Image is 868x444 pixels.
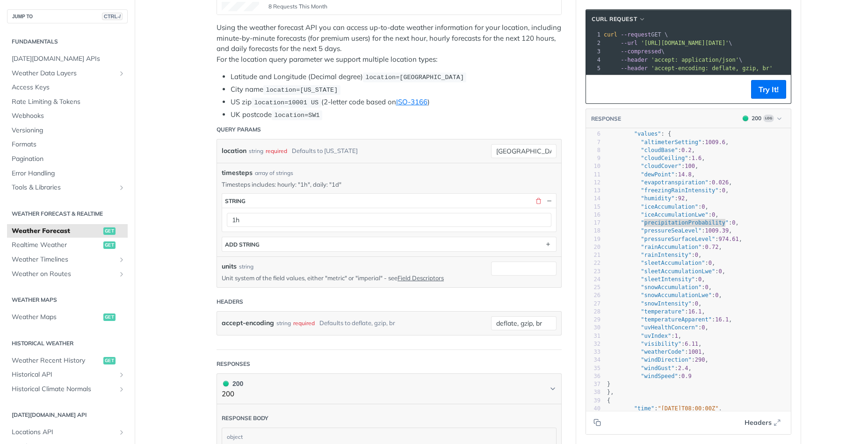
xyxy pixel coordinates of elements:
[739,415,786,429] button: Headers
[702,204,705,210] span: 0
[718,236,738,242] span: 974.61
[222,144,246,158] label: location
[222,262,237,271] label: units
[695,300,698,307] span: 0
[695,252,698,258] span: 0
[7,9,128,23] button: JUMP TOCTRL-/
[103,241,116,249] span: get
[222,389,243,400] p: 200
[586,397,600,405] div: 39
[685,341,698,347] span: 6.11
[586,300,600,308] div: 27
[641,316,712,323] span: "temperatureApparent"
[12,126,125,135] span: Versioning
[607,236,742,242] span: : ,
[7,37,128,46] h2: Fundamentals
[641,147,678,153] span: "cloudBase"
[715,316,729,323] span: 16.1
[604,31,617,38] span: curl
[607,300,702,307] span: : ,
[292,144,358,158] div: Defaults to [US_STATE]
[634,131,661,137] span: "values"
[223,381,229,386] span: 200
[217,360,250,368] div: Responses
[586,64,602,73] div: 5
[586,154,600,162] div: 9
[607,389,614,395] span: },
[621,48,661,55] span: --compressed
[692,155,702,161] span: 1.6
[12,154,125,164] span: Pagination
[763,115,774,122] span: Log
[678,171,692,178] span: 14.8
[685,163,695,169] span: 100
[586,56,602,64] div: 4
[621,31,651,38] span: --request
[7,310,128,324] a: Weather Mapsget
[231,109,562,120] li: UK postcode
[621,65,648,72] span: --header
[641,260,705,266] span: "sleetAccumulation"
[607,260,715,266] span: : ,
[607,195,688,202] span: : ,
[709,260,712,266] span: 0
[681,147,692,153] span: 0.2
[12,140,125,149] span: Formats
[7,411,128,419] h2: [DATE][DOMAIN_NAME] API
[266,87,338,94] span: location=[US_STATE]
[688,308,702,315] span: 16.1
[276,316,291,330] div: string
[722,187,725,194] span: 0
[607,365,692,371] span: : ,
[743,116,748,121] span: 200
[586,276,600,284] div: 24
[641,139,702,146] span: "altimeterSetting"
[586,348,600,356] div: 33
[586,291,600,299] div: 26
[641,341,681,347] span: "visibility"
[7,354,128,368] a: Weather Recent Historyget
[7,267,128,281] a: Weather on RoutesShow subpages for Weather on Routes
[586,195,600,203] div: 14
[7,138,128,152] a: Formats
[641,171,674,178] span: "dewPoint"
[586,179,600,187] div: 12
[398,274,444,282] a: Field Descriptors
[7,66,128,80] a: Weather Data LayersShow subpages for Weather Data Layers
[678,365,688,371] span: 2.4
[641,292,712,298] span: "snowAccumulationLwe"
[641,284,702,291] span: "snowAccumulation"
[604,57,742,63] span: \
[641,324,698,331] span: "uvHealthConcern"
[586,219,600,227] div: 17
[118,256,125,263] button: Show subpages for Weather Timelines
[641,187,718,194] span: "freezingRainIntensity"
[641,268,715,275] span: "sleetAccumulationLwe"
[702,324,705,331] span: 0
[12,111,125,121] span: Webhooks
[12,54,125,64] span: [DATE][DOMAIN_NAME] APIs
[217,22,562,65] p: Using the weather forecast API you can access up-to-date weather information for your location, i...
[607,316,732,323] span: : ,
[641,252,691,258] span: "rainIntensity"
[607,381,610,387] span: }
[231,84,562,95] li: City name
[12,83,125,92] span: Access Keys
[591,82,604,96] button: Copy to clipboard
[604,48,665,55] span: \
[12,428,116,437] span: Locations API
[586,388,600,396] div: 38
[718,268,722,275] span: 0
[222,194,556,208] button: string
[641,195,674,202] span: "humidity"
[7,425,128,439] a: Locations APIShow subpages for Locations API
[604,40,732,46] span: \
[586,235,600,243] div: 19
[732,219,735,226] span: 0
[231,72,562,82] li: Latitude and Longitude (Decimal degree)
[592,15,637,23] span: cURL Request
[12,370,116,379] span: Historical API
[607,204,709,210] span: : ,
[607,324,709,331] span: : ,
[641,227,702,234] span: "pressureSeaLevel"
